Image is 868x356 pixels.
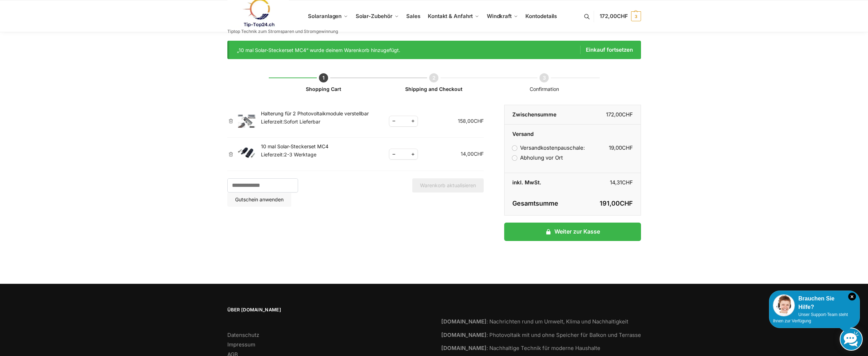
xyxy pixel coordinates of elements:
bdi: 19,00 [609,144,633,151]
bdi: 158,00 [458,118,484,124]
a: 10 mal Solar-Steckerset MC4 [261,143,328,149]
span: Kontodetails [525,13,557,19]
span: Reduce quantity [389,150,398,159]
span: Lieferzeit: [261,119,320,125]
span: CHF [474,118,484,124]
span: Windkraft [487,13,512,19]
span: 172,00 [600,13,628,19]
th: Gesamtsumme [505,192,572,216]
th: Versand [505,125,640,138]
button: Gutschein anwenden [227,193,291,207]
bdi: 191,00 [600,200,633,207]
label: Versandkostenpauschale: [512,144,584,151]
span: Lieferzeit: [261,151,316,157]
img: Customer service [773,294,795,316]
span: CHF [622,179,633,186]
a: Shopping Cart [306,86,341,92]
a: [DOMAIN_NAME]: Photovoltaik mit und ohne Speicher für Balkon und Terrasse [441,332,641,338]
a: Sales [403,0,423,32]
a: Shipping and Checkout [405,86,462,92]
span: Increase quantity [408,117,418,126]
img: Warenkorb 2 [238,148,256,161]
a: Windkraft [484,0,521,32]
strong: [DOMAIN_NAME] [441,332,487,338]
span: CHF [622,144,633,151]
th: inkl. MwSt. [505,173,572,192]
span: 2-3 Werktage [284,151,316,157]
strong: [DOMAIN_NAME] [441,318,487,325]
div: Brauchen Sie Hilfe? [773,294,856,311]
span: CHF [620,200,633,207]
label: Abholung vor Ort [512,154,563,161]
span: Increase quantity [408,150,418,159]
a: Einkauf fortsetzen [580,46,633,54]
span: Sofort Lieferbar [284,119,320,125]
span: Reduce quantity [389,117,398,126]
span: Sales [406,13,420,19]
a: 10 mal Solar-Steckerset MC4 aus dem Warenkorb entfernen [227,152,234,157]
th: Zwischensumme [505,105,572,125]
span: 3 [631,11,641,21]
a: Solar-Zubehör [353,0,402,32]
input: Produktmenge [399,150,408,159]
bdi: 172,00 [606,111,633,118]
strong: [DOMAIN_NAME] [441,345,487,351]
a: Impressum [227,341,255,348]
bdi: 14,31 [610,179,633,186]
a: 172,00CHF 3 [600,6,641,27]
a: Weiter zur Kasse [504,223,641,241]
a: Kontodetails [523,0,560,32]
span: Solar-Zubehör [356,13,392,19]
span: CHF [474,151,484,157]
a: [DOMAIN_NAME]: Nachhaltige Technik für moderne Haushalte [441,345,600,351]
a: [DOMAIN_NAME]: Nachrichten rund um Umwelt, Klima und Nachhaltigkeit [441,318,628,325]
a: Halterung für 2 Photovoltaikmodule verstellbar [261,110,369,116]
span: CHF [622,111,633,118]
bdi: 14,00 [461,151,484,157]
a: Datenschutz [227,332,259,338]
i: Schließen [848,293,856,300]
button: Warenkorb aktualisieren [412,178,484,193]
span: Confirmation [530,86,559,92]
img: Warenkorb 1 [238,115,256,128]
span: Kontakt & Anfahrt [428,13,473,19]
span: CHF [617,13,628,19]
input: Produktmenge [399,117,408,126]
span: Unser Support-Team steht Ihnen zur Verfügung [773,312,848,323]
a: Halterung für 2 Photovoltaikmodule verstellbar aus dem Warenkorb entfernen [227,119,234,124]
p: Tiptop Technik zum Stromsparen und Stromgewinnung [227,29,338,34]
span: Über [DOMAIN_NAME] [227,306,427,314]
div: „10 mal Solar-Steckerset MC4“ wurde deinem Warenkorb hinzugefügt. [237,46,633,54]
a: Kontakt & Anfahrt [425,0,482,32]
